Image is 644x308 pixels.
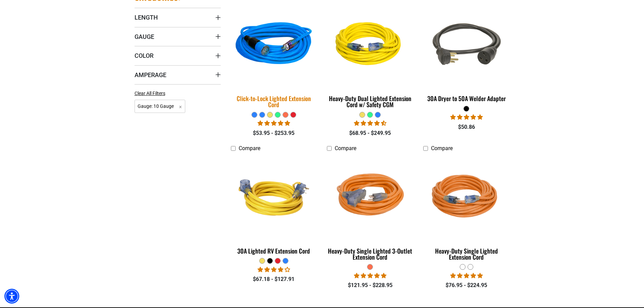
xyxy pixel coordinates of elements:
div: $50.86 [423,123,509,131]
span: Clear All Filters [135,91,165,96]
a: orange Heavy-Duty Single Lighted 3-Outlet Extension Cord [327,155,413,264]
summary: Color [135,46,221,65]
img: yellow [328,6,413,84]
span: Compare [239,145,260,151]
span: 5.00 stars [450,273,483,279]
img: blue [226,2,321,88]
a: black 30A Dryer to 50A Welder Adapter [423,3,509,105]
div: $121.95 - $228.95 [327,281,413,289]
a: Clear All Filters [135,90,168,97]
span: 4.64 stars [354,120,386,126]
a: Gauge: 10 Gauge [135,103,186,109]
div: $76.95 - $224.95 [423,281,509,289]
a: yellow 30A Lighted RV Extension Cord [231,155,317,258]
div: Click-to-Lock Lighted Extension Cord [231,95,317,108]
summary: Gauge [135,27,221,46]
span: 5.00 stars [354,273,386,279]
div: $53.95 - $253.95 [231,129,317,137]
a: orange Heavy-Duty Single Lighted Extension Cord [423,155,509,264]
span: 5.00 stars [450,114,483,120]
summary: Amperage [135,65,221,84]
span: Length [135,14,158,21]
span: Amperage [135,71,166,79]
div: Heavy-Duty Dual Lighted Extension Cord w/ Safety CGM [327,95,413,108]
span: Gauge [135,33,154,41]
summary: Length [135,8,221,27]
img: orange [424,158,509,236]
img: black [424,6,509,84]
span: Compare [431,145,453,151]
img: orange [328,158,413,236]
div: Heavy-Duty Single Lighted Extension Cord [423,248,509,260]
span: 4.11 stars [258,266,290,273]
span: Gauge: 10 Gauge [135,100,186,113]
div: $68.95 - $249.95 [327,129,413,137]
span: 4.87 stars [258,120,290,126]
div: Heavy-Duty Single Lighted 3-Outlet Extension Cord [327,248,413,260]
span: Compare [335,145,356,151]
a: yellow Heavy-Duty Dual Lighted Extension Cord w/ Safety CGM [327,3,413,112]
div: $67.18 - $127.91 [231,275,317,283]
div: 30A Lighted RV Extension Cord [231,248,317,254]
span: Color [135,52,153,60]
div: Accessibility Menu [4,289,19,304]
a: blue Click-to-Lock Lighted Extension Cord [231,3,317,112]
img: yellow [231,158,316,236]
div: 30A Dryer to 50A Welder Adapter [423,95,509,101]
